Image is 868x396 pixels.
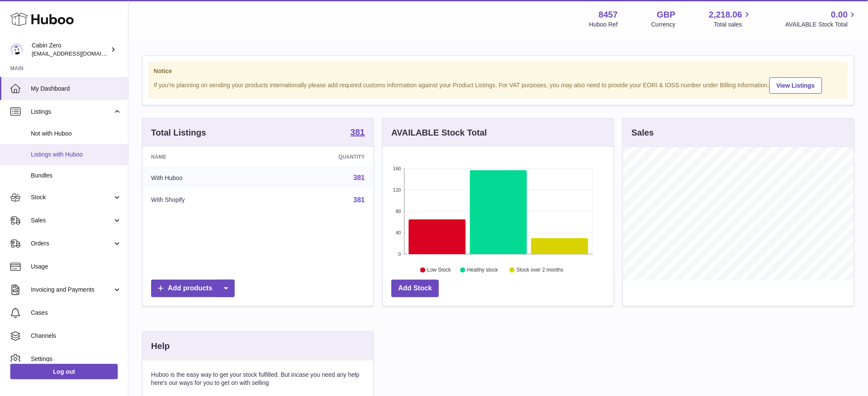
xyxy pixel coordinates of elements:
[31,332,122,340] span: Channels
[709,9,743,21] span: 2,218.06
[31,193,113,201] span: Stock
[709,9,752,29] a: 2,218.06 Total sales
[589,21,618,29] div: Huboo Ref
[31,85,122,93] span: My Dashboard
[31,151,122,159] span: Listings with Huboo
[657,9,675,21] strong: GBP
[31,263,122,271] span: Usage
[32,41,109,58] div: Cabin Zero
[599,9,618,21] strong: 8457
[31,239,113,248] span: Orders
[31,355,122,363] span: Settings
[32,50,126,57] span: [EMAIL_ADDRESS][DOMAIN_NAME]
[31,130,122,138] span: Not with Huboo
[785,9,858,29] a: 0.00 AVAILABLE Stock Total
[31,309,122,317] span: Cases
[785,21,858,29] span: AVAILABLE Stock Total
[714,21,752,29] span: Total sales
[31,286,113,294] span: Invoicing and Payments
[831,9,848,21] span: 0.00
[651,21,676,29] div: Currency
[31,108,113,116] span: Listings
[31,216,113,225] span: Sales
[10,364,118,379] a: Log out
[31,171,122,180] span: Bundles
[10,43,23,56] img: internalAdmin-8457@internal.huboo.com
